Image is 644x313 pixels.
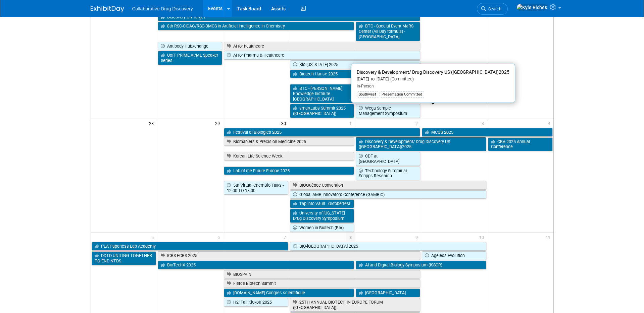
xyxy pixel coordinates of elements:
span: 1 [349,119,355,127]
a: Wega Sample Management Symposium [356,104,420,118]
span: 9 [415,233,421,241]
a: BIO‑[GEOGRAPHIC_DATA] 2025 [290,242,487,251]
span: 10 [479,233,487,241]
a: CBA 2025 Annual Conference [488,137,552,151]
a: Technology Summit at Scripps Research [356,167,420,180]
a: [GEOGRAPHIC_DATA] [356,289,420,297]
span: 30 [281,119,289,127]
a: Festival of Biologics 2025 [224,128,420,137]
div: Presentation Committed [380,91,424,98]
a: DDTD UNITING TOGETHER TO END NTDS [92,251,156,265]
a: Korean Life Science Week. [224,152,354,161]
a: Lab of the Future Europe 2025 [224,167,354,175]
span: 11 [545,233,553,241]
img: ExhibitDay [91,6,124,12]
a: Tap into Vault - Oktoberfest [290,199,354,208]
a: Search [477,3,508,15]
span: 5 [151,233,157,241]
a: Biomarkers & Precision Medicine 2025 [224,137,354,146]
span: Collaborative Drug Discovery [132,6,193,11]
span: 3 [481,119,487,127]
a: BIOSPAIN [224,270,420,279]
a: smartLabs Summit 2025 ([GEOGRAPHIC_DATA]) [290,104,354,118]
div: [DATE] to [DATE] [357,76,509,82]
a: Global AMR Innovators Conference (GAMRIC) [290,190,487,199]
span: Search [486,6,501,11]
span: 8 [346,233,355,241]
span: 4 [547,119,553,127]
a: MCGS 2025 [422,128,552,137]
a: 5th Virtual ChemBio Talks - 12:00 TO 18:00 [224,181,288,195]
a: 25TH ANNUAL BIOTECH IN EUROPE FORUM ([GEOGRAPHIC_DATA]) [290,298,420,312]
a: AI for healthcare [224,42,420,51]
span: (Committed) [389,76,414,81]
span: 6 [217,233,223,241]
a: BTC - Special Event MaRS Center (All Day formula) - [GEOGRAPHIC_DATA] [356,22,420,41]
span: 29 [214,119,223,127]
a: Ageless Evolution [422,251,486,260]
span: Discovery & Development/ Drug Discovery US ([GEOGRAPHIC_DATA])2025 [357,69,509,75]
span: 28 [148,119,157,127]
span: 2 [415,119,421,127]
a: Antibody Hubxchange [158,42,222,51]
a: Bio [US_STATE] 2025 [290,60,420,69]
img: Kyle Riches [516,4,547,11]
span: In-Person [357,84,374,88]
div: Southwest [357,91,378,98]
a: Fierce Biotech Summit [224,279,420,288]
a: [DOMAIN_NAME] Congres scientifique [224,289,354,297]
a: CDF at [GEOGRAPHIC_DATA] [356,152,420,166]
a: Discovery & Development/ Drug Discovery US ([GEOGRAPHIC_DATA])2025 [356,137,486,151]
a: BIOQuébec Convention [290,181,487,190]
a: AI for Pharma & Healthcare [224,51,420,60]
a: BioTechX 2025 [158,261,354,269]
a: BTC - [PERSON_NAME] Knowledge Institute - [GEOGRAPHIC_DATA] [290,84,354,103]
span: 7 [283,233,289,241]
a: PLA Paperless Lab Academy [92,242,288,251]
a: AI and Digital Biology Symposium (ISSCR) [356,261,486,269]
a: University of [US_STATE] Drug Discovery Symposium [290,209,354,223]
a: UofT PRiME AI/ML Speaker Series [158,51,222,65]
a: H2i Fall Kickoff 2025 [224,298,288,307]
a: Biotech Hanse 2025 [290,70,354,78]
a: 8th RSC-CICAG/RSC-BMCS in Artificial Intelligence in Chemistry [158,22,354,30]
a: ICBS ECBS 2025 [158,251,420,260]
a: Women in Biotech (BIA) [290,224,354,232]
